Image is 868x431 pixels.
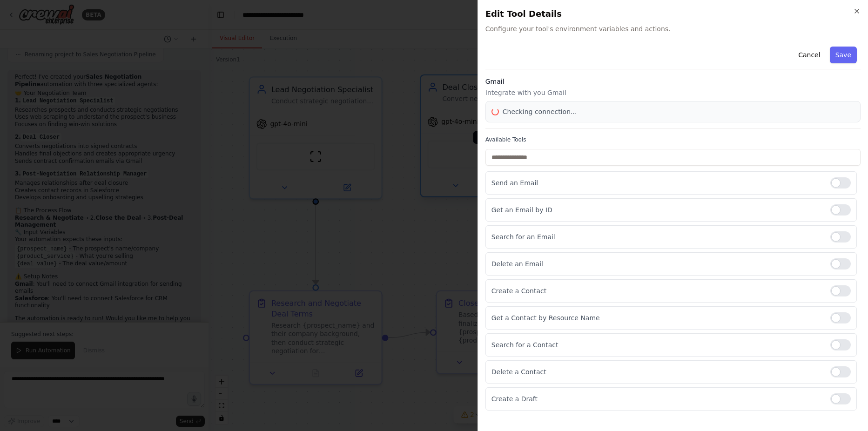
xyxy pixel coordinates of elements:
p: Search for a Contact [491,340,823,350]
h3: Gmail [485,77,861,86]
p: Create a Draft [491,394,823,404]
p: Search for an Email [491,232,823,242]
p: Delete an Email [491,259,823,269]
span: Checking connection... [503,107,577,116]
label: Available Tools [485,136,861,143]
h2: Edit Tool Details [485,7,861,20]
button: Save [830,47,857,63]
p: Delete a Contact [491,367,823,377]
p: Create a Contact [491,286,823,296]
span: Configure your tool's environment variables and actions. [485,24,861,34]
p: Send an Email [491,178,823,188]
p: Get an Email by ID [491,205,823,215]
p: Integrate with you Gmail [485,88,861,97]
p: Get a Contact by Resource Name [491,313,823,323]
button: Cancel [793,47,826,63]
